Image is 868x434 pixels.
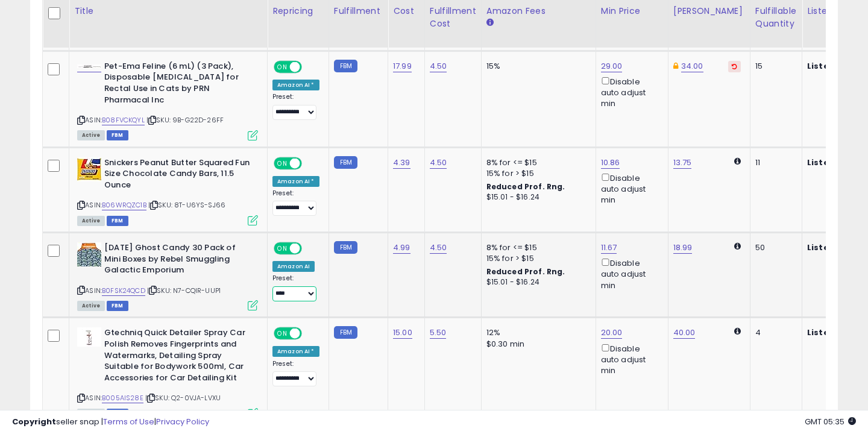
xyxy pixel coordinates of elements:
[807,327,862,338] b: Listed Price:
[77,157,101,181] img: 51XCUTN7KzL._SL40_.jpg
[272,360,319,387] div: Preset:
[334,156,357,169] small: FBM
[601,157,620,169] a: 10.86
[77,157,258,224] div: ASIN:
[486,181,565,192] b: Reduced Prof. Rng.
[486,242,587,253] div: 8% for <= $15
[755,242,793,253] div: 50
[102,200,146,210] a: B06WRQZC1B
[12,417,209,428] div: seller snap | |
[146,115,224,125] span: | SKU: 9B-G22D-26FF
[430,327,447,339] a: 5.50
[300,244,319,254] span: OFF
[601,171,659,206] div: Disable auto adjust min
[107,130,128,140] span: FBM
[486,277,587,288] div: $15.01 - $16.24
[755,157,793,168] div: 11
[275,61,290,72] span: ON
[430,5,476,30] div: Fulfillment Cost
[272,346,319,357] div: Amazon AI *
[300,61,319,72] span: OFF
[393,5,420,17] div: Cost
[334,5,383,17] div: Fulfillment
[755,327,793,338] div: 4
[334,241,357,254] small: FBM
[393,242,410,254] a: 4.99
[275,244,290,254] span: ON
[673,5,745,17] div: [PERSON_NAME]
[486,339,587,350] div: $0.30 min
[272,261,315,272] div: Amazon AI
[393,60,412,72] a: 17.99
[393,327,412,339] a: 15.00
[393,157,410,169] a: 4.39
[486,157,587,168] div: 8% for <= $15
[148,200,225,210] span: | SKU: 8T-U6YS-SJ66
[74,5,262,17] div: Title
[272,189,319,216] div: Preset:
[486,192,587,203] div: $15.01 - $16.24
[107,216,128,226] span: FBM
[102,393,143,403] a: B005AIS28E
[77,64,101,68] img: 21K57ZmQczL._SL40_.jpg
[272,5,324,17] div: Repricing
[102,115,145,125] a: B08FVCKQYL
[601,327,623,339] a: 20.00
[104,242,251,279] b: [DATE] Ghost Candy 30 Pack of Mini Boxes by Rebel Smuggling Galactic Emporium
[430,157,447,169] a: 4.50
[486,327,587,338] div: 12%
[805,416,856,427] span: 2025-10-11 05:35 GMT
[601,256,659,291] div: Disable auto adjust min
[102,286,145,296] a: B0FSK24QCD
[77,301,105,311] span: All listings currently available for purchase on Amazon
[807,157,862,168] b: Listed Price:
[681,60,703,72] a: 34.00
[486,168,587,179] div: 15% for > $15
[486,61,587,72] div: 15%
[601,342,659,377] div: Disable auto adjust min
[673,242,693,254] a: 18.99
[807,242,862,253] b: Listed Price:
[673,157,692,169] a: 13.75
[486,253,587,264] div: 15% for > $15
[755,5,797,30] div: Fulfillable Quantity
[12,416,56,427] strong: Copyright
[601,60,623,72] a: 29.00
[430,242,447,254] a: 4.50
[755,61,793,72] div: 15
[486,5,591,17] div: Amazon Fees
[156,416,209,427] a: Privacy Policy
[601,75,659,110] div: Disable auto adjust min
[272,176,319,187] div: Amazon AI *
[673,327,696,339] a: 40.00
[77,130,105,140] span: All listings currently available for purchase on Amazon
[272,93,319,120] div: Preset:
[272,274,319,301] div: Preset:
[104,327,251,386] b: Gtechniq Quick Detailer Spray Car Polish Removes Fingerprints and Watermarks, Detailing Spray Sui...
[275,158,290,168] span: ON
[300,158,319,168] span: OFF
[103,416,154,427] a: Terms of Use
[486,17,494,28] small: Amazon Fees.
[486,266,565,277] b: Reduced Prof. Rng.
[300,329,319,339] span: OFF
[272,80,319,90] div: Amazon AI *
[104,61,251,108] b: Pet-Ema Feline (6 mL) (3 Pack), Disposable [MEDICAL_DATA] for Rectal Use in Cats by PRN Pharmacal...
[147,286,221,295] span: | SKU: N7-CQIR-UUP1
[275,329,290,339] span: ON
[807,60,862,72] b: Listed Price:
[145,393,221,403] span: | SKU: Q2-0VJA-LVXU
[104,157,251,194] b: Snickers Peanut Butter Squared Fun Size Chocolate Candy Bars, 11.5 Ounce
[77,61,258,139] div: ASIN:
[334,326,357,339] small: FBM
[334,60,357,72] small: FBM
[77,216,105,226] span: All listings currently available for purchase on Amazon
[601,5,663,17] div: Min Price
[77,327,101,347] img: 21vloKYvmbL._SL40_.jpg
[601,242,617,254] a: 11.67
[77,242,101,266] img: 61l1LFbLkQL._SL40_.jpg
[77,242,258,309] div: ASIN:
[430,60,447,72] a: 4.50
[107,301,128,311] span: FBM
